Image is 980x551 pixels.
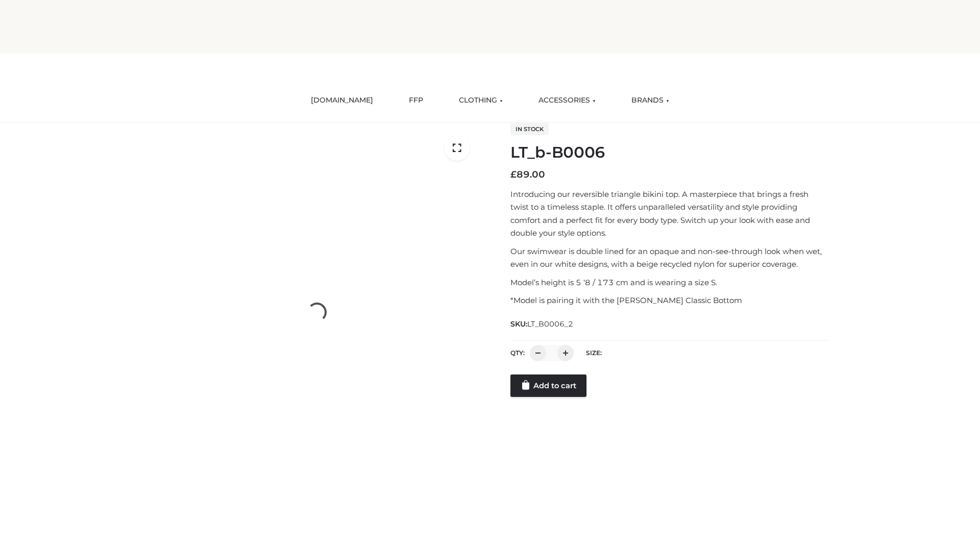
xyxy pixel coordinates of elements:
span: In stock [510,123,549,135]
p: Introducing our reversible triangle bikini top. A masterpiece that brings a fresh twist to a time... [510,188,828,240]
a: Add to cart [510,374,586,397]
a: ACCESSORIES [531,89,603,112]
a: BRANDS [624,89,677,112]
label: Size: [586,349,602,357]
a: [DOMAIN_NAME] [303,89,381,112]
h1: LT_b-B0006 [510,143,828,162]
a: FFP [401,89,431,112]
span: £ [510,169,517,180]
a: CLOTHING [451,89,510,112]
p: Model’s height is 5 ‘8 / 173 cm and is wearing a size S. [510,276,828,289]
p: *Model is pairing it with the [PERSON_NAME] Classic Bottom [510,294,828,307]
p: Our swimwear is double lined for an opaque and non-see-through look when wet, even in our white d... [510,245,828,271]
label: QTY: [510,349,525,357]
bdi: 89.00 [510,169,545,180]
span: LT_B0006_2 [527,319,573,329]
span: SKU: [510,318,574,330]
